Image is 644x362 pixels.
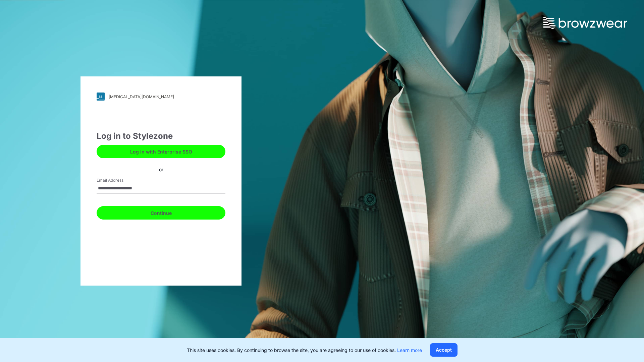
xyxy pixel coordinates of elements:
a: [MEDICAL_DATA][DOMAIN_NAME] [97,93,225,101]
button: Accept [430,343,458,357]
div: [MEDICAL_DATA][DOMAIN_NAME] [109,94,174,99]
div: Log in to Stylezone [97,130,225,142]
label: Email Address [97,177,144,183]
img: browzwear-logo.73288ffb.svg [543,17,627,29]
div: or [154,166,169,173]
a: Learn more [397,347,422,353]
img: svg+xml;base64,PHN2ZyB3aWR0aD0iMjgiIGhlaWdodD0iMjgiIHZpZXdCb3g9IjAgMCAyOCAyOCIgZmlsbD0ibm9uZSIgeG... [97,93,105,101]
button: Continue [97,206,225,220]
p: This site uses cookies. By continuing to browse the site, you are agreeing to our use of cookies. [187,347,422,354]
button: Log in with Enterprise SSO [97,145,225,158]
